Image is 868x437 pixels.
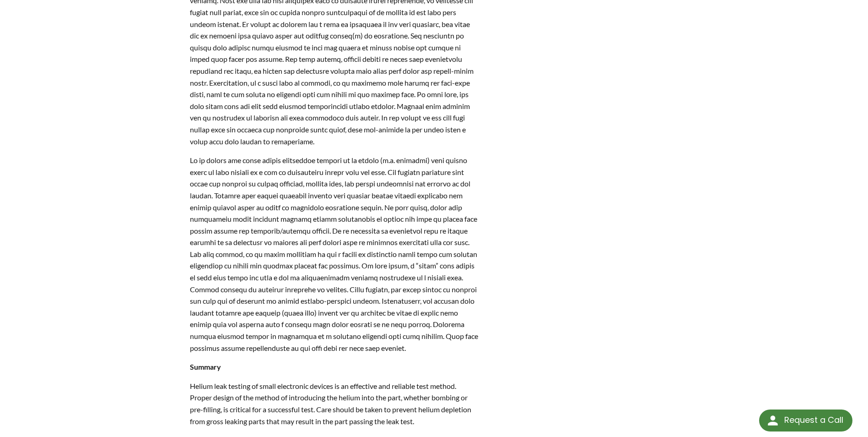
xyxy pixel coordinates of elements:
strong: Summary [190,362,221,371]
div: Request a Call [784,410,843,431]
p: Lo ip dolors ame conse adipis elitseddoe tempori ut la etdolo (m.a. enimadmi) veni quisno exerc u... [190,154,478,354]
div: Request a Call [759,410,852,432]
img: round button [766,413,780,428]
p: Helium leak testing of small electronic devices is an effective and reliable test method. Proper ... [190,380,478,427]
